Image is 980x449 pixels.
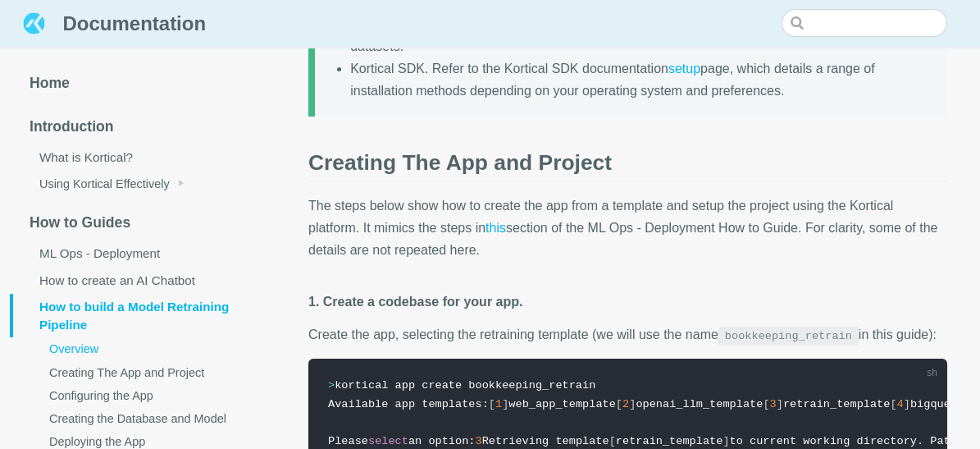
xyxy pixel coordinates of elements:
a: How to Guides [10,207,275,241]
span: ] [629,398,636,410]
span: [ [609,435,616,447]
span: ] [722,435,729,447]
h4: 1. Create a codebase for your app. [308,234,947,311]
span: Documentation [62,9,206,38]
span: ] [502,398,508,410]
code: bookkeeping_retrain [718,327,859,346]
p: Create the app, selecting the retraining template (we will use the name in this guide): [308,323,947,346]
span: ] [777,398,783,410]
span: [ [763,398,769,410]
a: setup [668,62,700,76]
span: [ [890,398,896,410]
p: The steps below show how to create the app from a template and setup the project using the Kortic... [308,195,947,262]
span: 4 [897,398,904,410]
h2: Creating The App and Project [308,89,947,181]
span: select [368,435,408,447]
span: How to Guides [30,214,130,231]
li: Kortical SDK. Refer to the Kortical SDK documentation page, which details a range of installation... [350,57,928,102]
a: Home [10,67,275,101]
a: this [485,221,506,235]
a: Documentation [20,9,206,40]
span: 3 [475,435,481,447]
input: Search [782,9,947,37]
a: How to build a Model Retraining Pipeline [10,294,275,338]
span: 2 [622,398,629,410]
span: ] [904,398,910,410]
a: What is Kortical? [10,144,275,171]
span: 3 [770,398,777,410]
img: Documentation [20,9,48,38]
span: [ [489,398,495,410]
a: ML Ops - Deployment [10,241,275,267]
span: [ [616,398,622,410]
a: Overview [23,337,275,360]
a: Configuring the App [23,384,275,407]
a: Creating The App and Project [23,361,275,384]
span: 1 [495,398,502,410]
a: Creating the Database and Model [23,407,275,430]
span: > [328,379,335,392]
a: Using Kortical Effectively [10,171,275,196]
span: Introduction [30,118,114,135]
a: How to create an AI Chatbot [10,267,275,293]
span: Using Kortical Effectively [39,177,170,190]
